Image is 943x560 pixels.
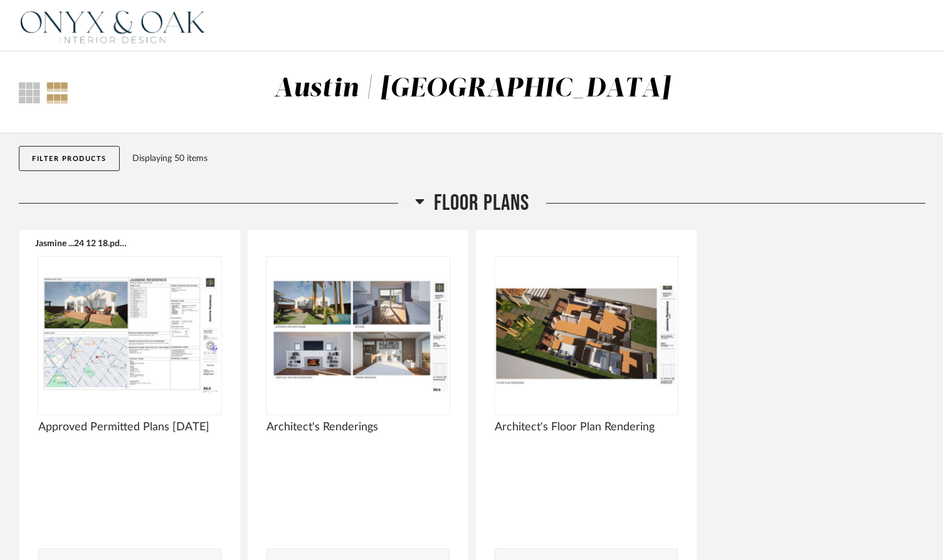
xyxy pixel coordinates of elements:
[35,238,127,248] button: Jasmine ...24 12 18.pdf
[132,152,920,165] div: Displaying 50 items
[38,420,221,434] span: Approved Permitted Plans [DATE]
[495,257,678,413] img: undefined
[19,146,120,171] button: Filter Products
[266,420,450,434] span: Architect's Renderings
[274,76,670,102] div: Austin | [GEOGRAPHIC_DATA]
[38,257,221,413] img: undefined
[19,1,207,51] img: 08ecf60b-2490-4d88-a620-7ab89e40e421.png
[434,190,529,217] span: Floor Plans
[266,257,450,413] img: undefined
[495,420,678,434] span: Architect's Floor Plan Rendering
